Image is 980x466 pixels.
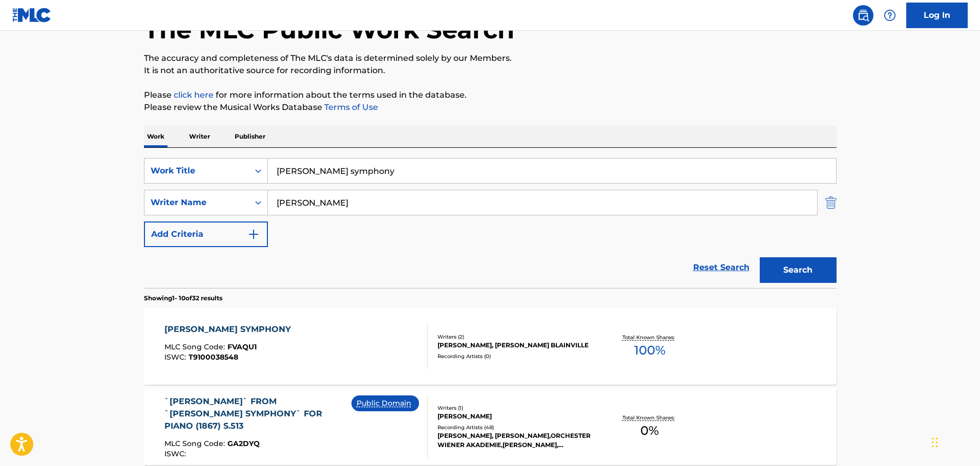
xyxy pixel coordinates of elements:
p: It is not an authoritative source for recording information. [144,64,837,77]
span: MLC Song Code : [164,439,227,448]
a: [PERSON_NAME] SYMPHONYMLC Song Code:FVAQU1ISWC:T9100038548Writers (2)[PERSON_NAME], [PERSON_NAME]... [144,308,837,385]
p: Please review the Musical Works Database [144,101,837,114]
p: Total Known Shares: [622,414,677,421]
p: Please for more information about the terms used in the database. [144,89,837,101]
div: Writers ( 1 ) [437,404,592,412]
a: Terms of Use [322,102,378,112]
div: Writers ( 2 ) [437,333,592,341]
span: ISWC : [164,352,189,362]
img: Delete Criterion [825,190,837,215]
a: Log In [906,3,968,28]
span: 0 % [640,421,659,440]
p: Publisher [232,126,268,147]
img: MLC Logo [12,8,52,23]
div: Recording Artists ( 48 ) [437,424,592,431]
img: help [884,9,896,21]
span: T9100038548 [189,352,238,362]
p: Showing 1 - 10 of 32 results [144,294,222,303]
button: Search [760,257,837,283]
div: Recording Artists ( 0 ) [437,352,592,360]
p: Work [144,126,168,147]
img: search [857,9,869,21]
div: Writer Name [151,196,243,209]
div: Help [880,5,900,26]
div: [PERSON_NAME], [PERSON_NAME],ORCHESTER WIENER AKADEMIE,[PERSON_NAME], [PERSON_NAME], [PERSON_NAME... [437,431,592,450]
span: MLC Song Code : [164,342,227,351]
span: 100 % [634,341,665,360]
div: Drag [932,427,938,458]
p: Total Known Shares: [622,334,677,341]
a: Reset Search [688,256,755,279]
span: FVAQU1 [227,342,257,351]
p: The accuracy and completeness of The MLC's data is determined solely by our Members. [144,52,837,64]
div: `[PERSON_NAME]` FROM `[PERSON_NAME] SYMPHONY` FOR PIANO (1867) S.513 [164,395,351,432]
span: ISWC : [164,449,189,458]
a: Public Search [853,5,873,26]
a: `[PERSON_NAME]` FROM `[PERSON_NAME] SYMPHONY` FOR PIANO (1867) S.513MLC Song Code:GA2DYQISWC:Publ... [144,388,837,465]
div: [PERSON_NAME] SYMPHONY [164,323,296,336]
div: [PERSON_NAME], [PERSON_NAME] BLAINVILLE [437,341,592,350]
p: Writer [186,126,213,147]
iframe: Chat Widget [929,417,980,466]
div: [PERSON_NAME] [437,412,592,421]
span: GA2DYQ [227,439,260,448]
a: click here [174,90,214,100]
img: 9d2ae6d4665cec9f34b9.svg [247,228,260,240]
form: Search Form [144,158,837,288]
div: Work Title [151,165,243,177]
p: Public Domain [357,398,414,409]
button: Add Criteria [144,221,268,247]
